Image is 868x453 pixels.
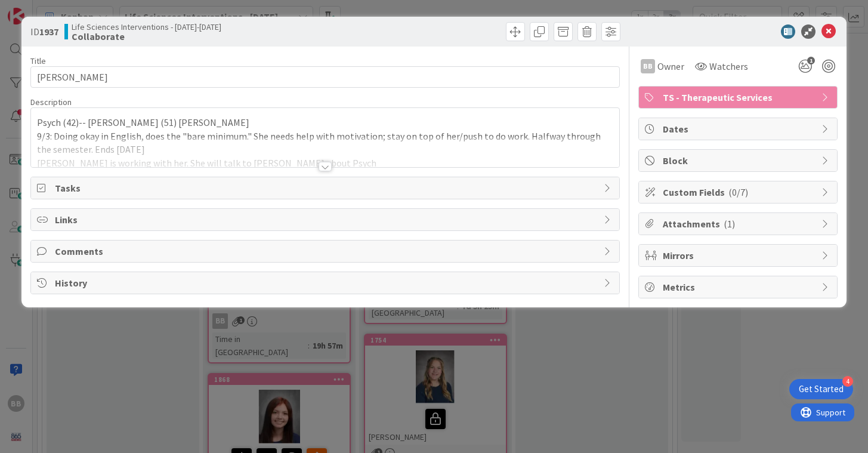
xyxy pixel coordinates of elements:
[789,379,853,399] div: Open Get Started checklist, remaining modules: 4
[807,57,815,64] span: 1
[55,244,597,258] span: Comments
[663,122,816,136] span: Dates
[799,383,844,395] div: Get Started
[842,376,853,387] div: 4
[39,26,58,38] b: 1937
[641,59,655,73] div: BB
[30,66,619,88] input: type card name here...
[663,185,816,199] span: Custom Fields
[724,218,735,230] span: ( 1 )
[55,181,597,195] span: Tasks
[728,186,748,198] span: ( 0/7 )
[663,217,816,231] span: Attachments
[72,32,221,41] b: Collaborate
[709,59,748,73] span: Watchers
[663,248,816,263] span: Mirrors
[663,153,816,168] span: Block
[30,24,58,39] span: ID
[663,90,816,104] span: TS - Therapeutic Services
[30,97,72,107] span: Description
[657,59,684,73] span: Owner
[55,212,597,227] span: Links
[25,2,54,16] span: Support
[37,116,613,130] p: Psych (42)-- [PERSON_NAME] (51) [PERSON_NAME]
[55,276,597,290] span: History
[30,56,46,66] label: Title
[663,280,816,294] span: Metrics
[37,130,613,156] p: 9/3: Doing okay in English, does the "bare minimum." She needs help with motivation; stay on top ...
[72,22,221,32] span: Life Sciences Interventions - [DATE]-[DATE]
